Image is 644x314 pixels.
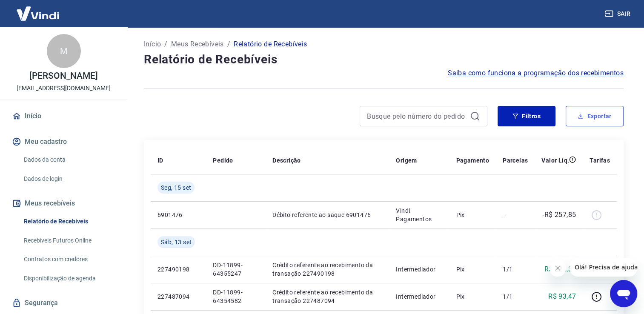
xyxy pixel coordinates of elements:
[157,211,199,219] p: 6901476
[367,110,467,123] input: Busque pelo número do pedido
[20,232,117,249] a: Recebíveis Futuros Online
[610,280,637,307] iframe: Botão para abrir a janela de mensagens
[213,261,259,278] p: DD-11899-64355247
[549,260,566,277] iframe: Fechar mensagem
[20,170,117,188] a: Dados de login
[456,156,489,165] p: Pagamento
[456,292,489,301] p: Pix
[541,156,569,165] p: Valor Líq.
[498,106,555,126] button: Filtros
[227,39,230,49] p: /
[272,288,382,305] p: Crédito referente ao recebimento da transação 227487094
[566,106,624,126] button: Exportar
[213,156,233,165] p: Pedido
[396,265,442,274] p: Intermediador
[20,270,117,287] a: Disponibilização de agenda
[144,39,161,49] a: Início
[171,39,224,49] a: Meus Recebíveis
[448,68,624,78] a: Saiba como funciona a programação dos recebimentos
[544,264,576,274] p: R$ 164,38
[157,265,199,274] p: 227490198
[20,213,117,230] a: Relatório de Recebíveis
[20,151,117,168] a: Dados da conta
[503,265,528,274] p: 1/1
[590,156,610,165] p: Tarifas
[272,261,382,278] p: Crédito referente ao recebimento da transação 227490198
[234,39,307,49] p: Relatório de Recebíveis
[603,6,634,22] button: Sair
[396,206,442,223] p: Vindi Pagamentos
[20,251,117,268] a: Contratos com credores
[29,71,97,80] p: [PERSON_NAME]
[396,156,417,165] p: Origem
[164,39,167,49] p: /
[161,183,191,192] span: Seg, 15 set
[456,265,489,274] p: Pix
[272,156,301,165] p: Descrição
[542,210,576,220] p: -R$ 257,85
[144,51,624,68] h4: Relatório de Recebíveis
[10,294,117,312] a: Segurança
[17,84,111,93] p: [EMAIL_ADDRESS][DOMAIN_NAME]
[213,288,259,305] p: DD-11899-64354582
[157,156,163,165] p: ID
[5,6,72,13] span: Olá! Precisa de ajuda?
[503,292,528,301] p: 1/1
[272,211,382,219] p: Débito referente ao saque 6901476
[157,292,199,301] p: 227487094
[570,258,637,277] iframe: Mensagem da empresa
[503,211,528,219] p: -
[10,107,117,126] a: Início
[503,156,528,165] p: Parcelas
[161,238,192,246] span: Sáb, 13 set
[10,194,117,213] button: Meus recebíveis
[396,292,442,301] p: Intermediador
[47,34,81,68] div: M
[10,132,117,151] button: Meu cadastro
[10,0,66,26] img: Vindi
[548,291,576,302] p: R$ 93,47
[456,211,489,219] p: Pix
